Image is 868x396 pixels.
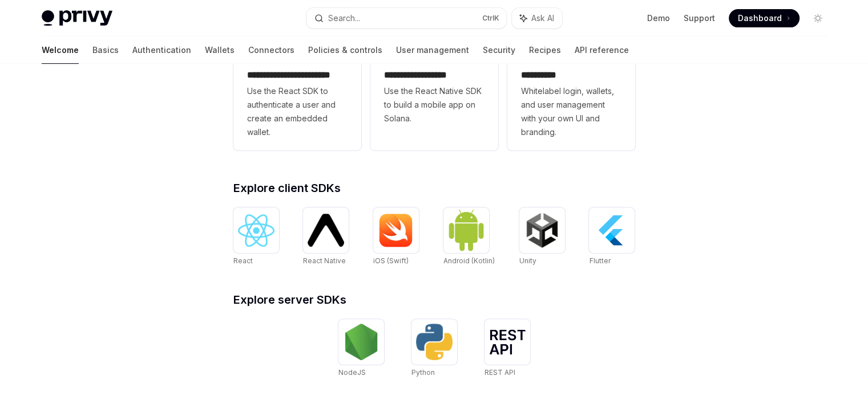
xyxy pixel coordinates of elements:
[338,368,366,377] span: NodeJS
[738,13,782,24] span: Dashboard
[328,11,360,25] div: Search...
[238,214,274,247] img: React
[42,36,79,64] a: Welcome
[443,207,495,267] a: Android (Kotlin)Android (Kotlin)
[416,324,453,360] img: Python
[729,9,800,27] a: Dashboard
[233,256,253,265] span: React
[132,36,191,64] a: Authentication
[684,13,715,24] a: Support
[448,209,485,251] img: Android (Kotlin)
[521,84,621,139] span: Whitelabel login, wallets, and user management with your own UI and branding.
[233,294,346,305] span: Explore server SDKs
[482,14,499,23] span: Ctrl K
[531,13,554,24] span: Ask AI
[343,324,380,360] img: NodeJS
[92,36,119,64] a: Basics
[589,207,635,267] a: FlutterFlutter
[519,256,536,265] span: Unity
[373,256,409,265] span: iOS (Swift)
[42,10,112,26] img: light logo
[519,207,565,267] a: UnityUnity
[483,36,515,64] a: Security
[247,84,348,139] span: Use the React SDK to authenticate a user and create an embedded wallet.
[373,207,419,267] a: iOS (Swift)iOS (Swift)
[233,207,279,267] a: ReactReact
[489,329,526,354] img: REST API
[303,207,349,267] a: React NativeReact Native
[443,256,495,265] span: Android (Kotlin)
[524,212,560,248] img: Unity
[647,13,670,24] a: Demo
[411,368,435,377] span: Python
[303,256,346,265] span: React Native
[485,319,530,378] a: REST APIREST API
[205,36,235,64] a: Wallets
[589,256,610,265] span: Flutter
[594,212,630,248] img: Flutter
[233,182,341,194] span: Explore client SDKs
[384,84,485,125] span: Use the React Native SDK to build a mobile app on Solana.
[308,214,344,246] img: React Native
[308,36,382,64] a: Policies & controls
[809,9,827,27] button: Toggle dark mode
[338,319,384,378] a: NodeJSNodeJS
[370,34,498,150] a: **** **** **** ***Use the React Native SDK to build a mobile app on Solana.
[512,8,562,28] button: Ask AI
[396,36,469,64] a: User management
[411,319,457,378] a: PythonPython
[529,36,561,64] a: Recipes
[507,34,635,150] a: **** *****Whitelabel login, wallets, and user management with your own UI and branding.
[575,36,629,64] a: API reference
[248,36,294,64] a: Connectors
[306,8,506,28] button: Search...CtrlK
[485,368,515,377] span: REST API
[378,213,414,247] img: iOS (Swift)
